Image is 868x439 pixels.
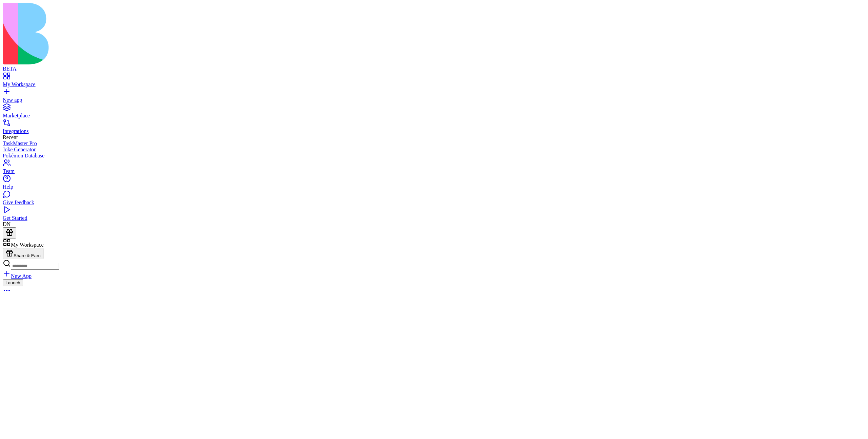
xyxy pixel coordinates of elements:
[3,193,865,206] a: Give feedback
[3,91,865,103] a: New app
[3,134,18,140] span: Recent
[3,178,865,190] a: Help
[3,279,23,286] button: Launch
[3,75,865,88] a: My Workspace
[3,122,865,134] a: Integrations
[3,97,865,103] div: New app
[3,140,865,147] a: TaskMaster Pro
[3,221,11,227] span: DN
[14,253,41,258] span: Share & Earn
[3,248,43,259] button: Share & Earn
[3,273,32,279] a: New App
[3,113,865,119] div: Marketplace
[3,153,865,159] a: Pokémon Database
[3,128,865,134] div: Integrations
[3,3,275,64] img: logo
[3,199,865,206] div: Give feedback
[3,66,865,72] div: BETA
[11,242,44,248] span: My Workspace
[3,184,865,190] div: Help
[3,209,865,221] a: Get Started
[3,168,865,174] div: Team
[3,215,865,221] div: Get Started
[3,81,865,88] div: My Workspace
[3,60,865,72] a: BETA
[3,162,865,174] a: Team
[3,107,865,119] a: Marketplace
[3,147,865,153] a: Joke Generator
